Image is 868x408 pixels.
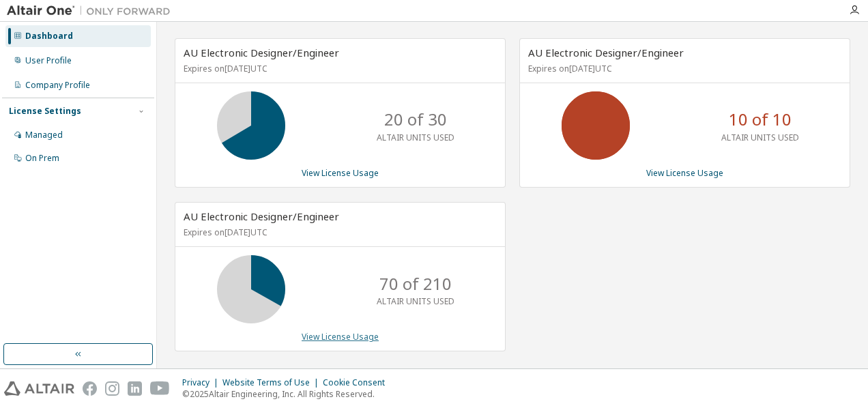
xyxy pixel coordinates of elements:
span: AU Electronic Designer/Engineer [184,46,339,59]
div: License Settings [9,106,81,117]
p: 20 of 30 [384,108,447,131]
div: User Profile [25,55,72,66]
a: View License Usage [302,167,379,179]
p: Expires on [DATE] UTC [184,63,493,74]
div: Website Terms of Use [222,377,323,388]
p: Expires on [DATE] UTC [528,63,838,74]
img: facebook.svg [83,381,97,396]
div: On Prem [25,153,59,164]
div: Dashboard [25,31,73,42]
span: AU Electronic Designer/Engineer [528,46,684,59]
div: Managed [25,130,63,141]
div: Cookie Consent [323,377,393,388]
p: 70 of 210 [379,272,452,295]
p: ALTAIR UNITS USED [721,132,799,143]
a: View License Usage [302,331,379,343]
img: instagram.svg [105,381,119,396]
img: linkedin.svg [128,381,142,396]
p: ALTAIR UNITS USED [377,295,454,307]
span: AU Electronic Designer/Engineer [184,209,339,223]
p: 10 of 10 [729,108,792,131]
img: Altair One [7,4,177,18]
div: Privacy [182,377,222,388]
img: youtube.svg [150,381,170,396]
p: Expires on [DATE] UTC [184,227,493,238]
img: altair_logo.svg [4,381,74,396]
p: ALTAIR UNITS USED [377,132,454,143]
p: © 2025 Altair Engineering, Inc. All Rights Reserved. [182,388,393,400]
div: Company Profile [25,80,90,91]
a: View License Usage [646,167,723,179]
